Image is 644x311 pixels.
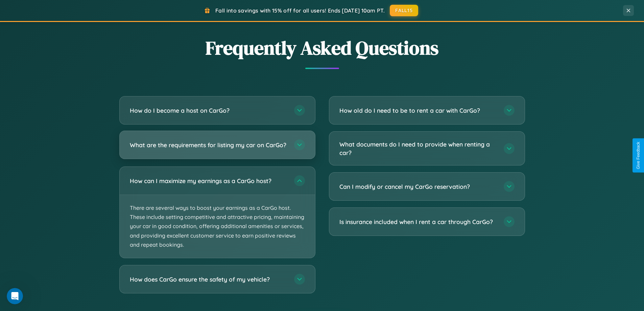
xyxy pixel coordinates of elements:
h3: How old do I need to be to rent a car with CarGo? [339,106,497,115]
h3: How does CarGo ensure the safety of my vehicle? [130,275,287,284]
h3: What are the requirements for listing my car on CarGo? [130,141,287,149]
div: Give Feedback [636,142,641,169]
iframe: Intercom live chat [7,288,23,304]
span: Fall into savings with 15% off for all users! Ends [DATE] 10am PT. [215,7,385,14]
h2: Frequently Asked Questions [119,35,525,61]
h3: How do I become a host on CarGo? [130,106,287,115]
button: FALL15 [390,5,418,16]
h3: How can I maximize my earnings as a CarGo host? [130,177,287,185]
p: There are several ways to boost your earnings as a CarGo host. These include setting competitive ... [120,195,315,258]
h3: Is insurance included when I rent a car through CarGo? [339,218,497,226]
h3: What documents do I need to provide when renting a car? [339,140,497,157]
h3: Can I modify or cancel my CarGo reservation? [339,182,497,191]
